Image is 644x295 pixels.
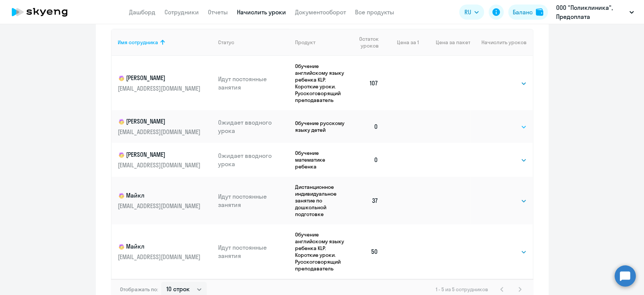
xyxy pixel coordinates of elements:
[118,242,212,261] a: childМайкл[EMAIL_ADDRESS][DOMAIN_NAME]
[129,8,155,16] a: Дашборд
[118,192,125,199] img: child
[436,286,488,293] span: 1 - 5 из 5 сотрудников
[208,8,228,16] a: Отчеты
[355,8,394,16] a: Все продукты
[118,243,125,250] img: child
[118,39,212,46] div: Имя сотрудника
[118,117,202,126] p: [PERSON_NAME]
[118,161,202,169] p: [EMAIL_ADDRESS][DOMAIN_NAME]
[118,118,125,125] img: child
[295,184,346,218] p: Дистанционное индивидуальное занятие по дошкольной подготовке
[536,8,543,16] img: balance
[218,118,289,135] p: Ожидает вводного урока
[352,36,384,49] div: Остаток уроков
[164,8,199,16] a: Сотрудники
[118,253,202,261] p: [EMAIL_ADDRESS][DOMAIN_NAME]
[218,39,234,46] div: Статус
[346,224,384,279] td: 50
[513,8,533,17] div: Баланс
[346,56,384,110] td: 107
[295,63,346,103] p: Обучение английскому языку ребенка KLP. Короткие уроки. Русскоговорящий преподаватель
[295,150,346,170] p: Обучение математике ребенка
[552,3,638,21] button: ООО "Поликлиника", Предоплата Медэксперт
[508,5,548,20] button: Балансbalance
[120,286,158,293] span: Отображать по:
[464,8,471,17] span: RU
[118,150,202,159] p: [PERSON_NAME]
[346,143,384,177] td: 0
[218,75,289,91] p: Идут постоянные занятия
[118,39,158,46] div: Имя сотрудника
[295,39,346,46] div: Продукт
[352,36,379,49] span: Остаток уроков
[118,191,212,210] a: childМайкл[EMAIL_ADDRESS][DOMAIN_NAME]
[118,242,202,251] p: Майкл
[118,150,212,169] a: child[PERSON_NAME][EMAIL_ADDRESS][DOMAIN_NAME]
[346,110,384,143] td: 0
[470,29,532,56] th: Начислить уроков
[118,128,202,136] p: [EMAIL_ADDRESS][DOMAIN_NAME]
[295,8,346,16] a: Документооборот
[459,5,484,20] button: RU
[295,231,346,272] p: Обучение английскому языку ребенка KLP. Короткие уроки. Русскоговорящий преподаватель
[384,29,419,56] th: Цена за 1
[218,192,289,209] p: Идут постоянные занятия
[118,74,212,93] a: child[PERSON_NAME][EMAIL_ADDRESS][DOMAIN_NAME]
[218,151,289,168] p: Ожидает вводного урока
[118,151,125,159] img: child
[218,39,289,46] div: Статус
[346,177,384,224] td: 37
[419,29,470,56] th: Цена за пакет
[295,120,346,133] p: Обучение русскому языку детей
[118,191,202,200] p: Майкл
[237,8,286,16] a: Начислить уроки
[295,39,315,46] div: Продукт
[118,84,202,93] p: [EMAIL_ADDRESS][DOMAIN_NAME]
[118,74,202,83] p: [PERSON_NAME]
[118,117,212,136] a: child[PERSON_NAME][EMAIL_ADDRESS][DOMAIN_NAME]
[218,243,289,260] p: Идут постоянные занятия
[118,202,202,210] p: [EMAIL_ADDRESS][DOMAIN_NAME]
[556,3,626,21] p: ООО "Поликлиника", Предоплата Медэксперт
[118,74,125,82] img: child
